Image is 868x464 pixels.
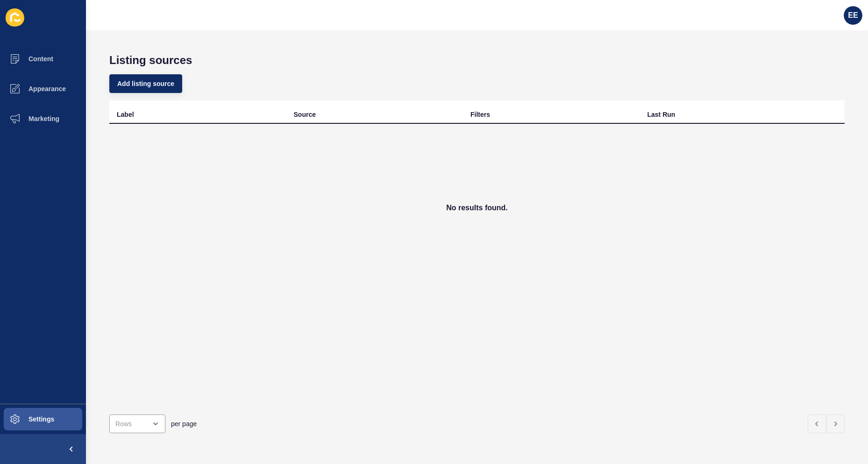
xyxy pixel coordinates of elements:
div: Last Run [647,110,676,119]
div: Label [117,110,134,119]
span: EE [848,11,858,20]
h1: Listing sources [109,54,845,67]
div: open menu [109,414,165,433]
button: Add listing source [109,74,182,93]
span: Add listing source [117,79,174,88]
span: per page [171,419,197,428]
div: Filters [470,110,490,119]
div: Source [294,110,316,119]
div: No results found. [109,124,845,292]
